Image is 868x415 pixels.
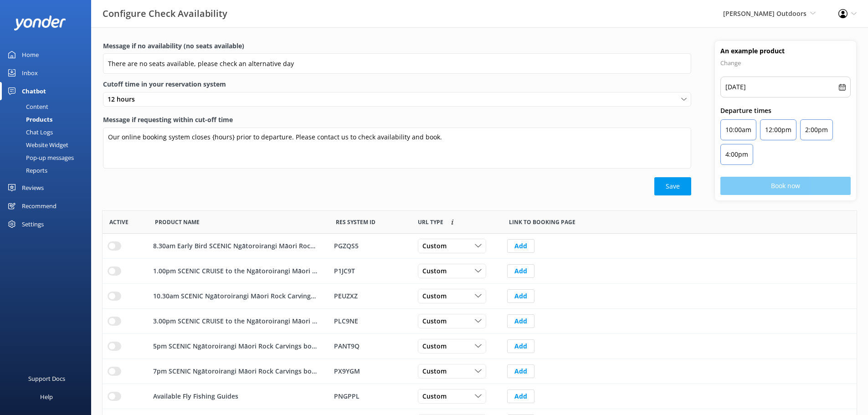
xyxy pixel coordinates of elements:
div: Reports [5,164,47,177]
span: Custom [422,341,452,351]
button: Add [507,389,534,403]
div: Content [5,100,48,113]
button: Add [507,339,534,353]
button: Add [507,314,534,328]
div: row [103,259,857,284]
div: Settings [22,215,44,233]
div: PNGPPL [334,391,406,401]
div: row [103,309,857,334]
a: Chat Logs [5,126,91,138]
p: 7pm SCENIC Ngātoroirangi Māori Rock Carvings boat cruise- Sunset [153,366,318,376]
div: Reviews [22,179,44,197]
div: PX9YGM [334,366,406,376]
span: Custom [422,391,452,401]
div: Products [5,113,52,126]
p: 3.00pm SCENIC CRUISE to the Ngātoroirangi Māori Rock Carvings [153,316,318,326]
div: PGZQS5 [334,241,406,251]
button: Add [507,364,534,378]
span: Product Name [155,218,200,226]
p: 12:00pm [765,124,791,135]
div: row [103,359,857,384]
div: row [103,284,857,309]
img: yonder-white-logo.png [14,15,66,31]
span: Link to booking page [509,218,575,226]
span: Custom [422,366,452,376]
a: Content [5,100,91,113]
span: Link to booking page [418,218,443,226]
div: Chatbot [22,82,46,100]
div: Pop-up messages [5,151,74,164]
p: 8.30am Early Bird SCENIC Ngātoroirangi Māori Rock Carvings Boat Cruise [153,241,318,251]
h4: An example product [720,46,851,56]
button: Save [654,177,691,195]
p: Change [720,57,851,68]
p: 10.30am SCENIC Ngātoroirangi Māori Rock Carvings Boat Cruise [153,291,318,301]
div: Support Docs [28,369,65,388]
label: Cutoff time in your reservation system [103,79,691,89]
span: Custom [422,316,452,326]
a: Website Widget [5,138,91,151]
p: 2:00pm [805,124,828,135]
p: Available Fly Fishing Guides [153,391,238,401]
span: Res System ID [336,218,375,226]
p: [DATE] [725,82,746,92]
div: row [103,384,857,409]
button: Add [507,289,534,303]
span: [PERSON_NAME] Outdoors [723,9,806,18]
div: PLC9NE [334,316,406,326]
div: Chat Logs [5,126,53,138]
h3: Configure Check Availability [103,6,227,21]
button: Add [507,264,534,278]
span: Custom [422,266,452,276]
div: row [103,334,857,359]
textarea: Our online booking system closes {hours} prior to departure. Please contact us to check availabil... [103,128,691,169]
span: Active [109,218,128,226]
div: P1JC9T [334,266,406,276]
div: Website Widget [5,138,68,151]
p: 10:00am [725,124,751,135]
span: 12 hours [108,94,140,104]
div: Recommend [22,197,56,215]
div: Inbox [22,64,38,82]
div: PANT9Q [334,341,406,351]
input: Enter a message [103,53,691,74]
p: 1.00pm SCENIC CRUISE to the Ngātoroirangi Māori Rock Carvings with live fishing demonstration [153,266,318,276]
div: PEUZXZ [334,291,406,301]
label: Message if requesting within cut-off time [103,115,691,125]
span: Custom [422,291,452,301]
p: Departure times [720,106,851,116]
a: Pop-up messages [5,151,91,164]
button: Add [507,239,534,253]
p: 4:00pm [725,149,748,160]
p: 5pm SCENIC Ngātoroirangi Māori Rock Carvings boat cruise- VIEWS and [GEOGRAPHIC_DATA] [153,341,318,351]
label: Message if no availability (no seats available) [103,41,691,51]
span: Custom [422,241,452,251]
a: Products [5,113,91,126]
div: row [103,234,857,259]
div: Home [22,46,39,64]
a: Reports [5,164,91,177]
div: Help [40,388,53,406]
